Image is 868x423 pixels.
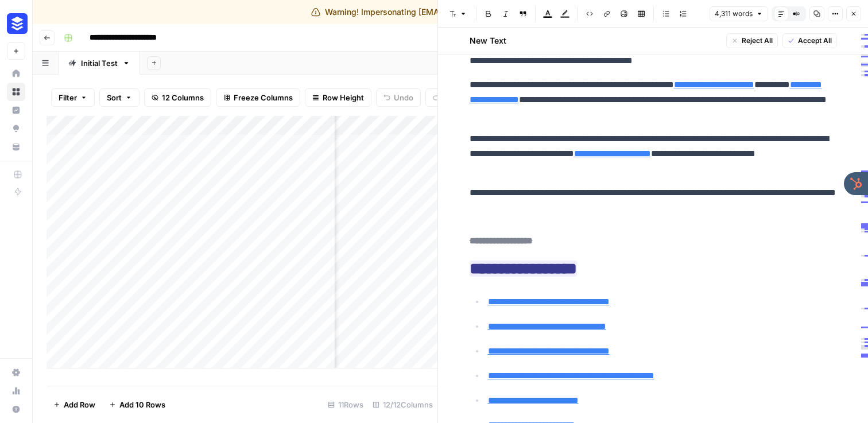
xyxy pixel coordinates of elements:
button: Accept All [782,33,837,48]
button: Workspace: Buffer [7,9,25,38]
span: Sort [107,92,122,103]
span: 4,311 words [715,9,753,19]
a: Opportunities [7,119,25,138]
button: Add 10 Rows [102,395,172,414]
button: Row Height [305,88,371,107]
div: Initial Test [81,57,118,69]
button: Help + Support [7,400,25,418]
span: Undo [394,92,413,103]
button: 12 Columns [144,88,211,107]
button: Add Row [46,395,102,414]
a: Home [7,64,25,83]
button: Undo [376,88,421,107]
a: Settings [7,363,25,382]
button: Sort [99,88,139,107]
button: Filter [51,88,95,107]
div: Warning! Impersonating [EMAIL_ADDRESS][DOMAIN_NAME] [311,6,557,18]
h2: New Text [470,35,506,46]
span: 12 Columns [162,92,204,103]
span: Add 10 Rows [119,399,165,410]
span: Add Row [64,399,95,410]
a: Insights [7,101,25,119]
span: Filter [59,92,77,103]
span: Freeze Columns [234,92,293,103]
div: 11 Rows [323,395,368,414]
button: Reject All [726,33,778,48]
span: Row Height [323,92,364,103]
img: Buffer Logo [7,13,28,34]
a: Initial Test [59,52,140,75]
a: Your Data [7,138,25,156]
button: Freeze Columns [216,88,300,107]
a: Usage [7,382,25,400]
span: Reject All [742,36,773,46]
a: Browse [7,83,25,101]
div: 12/12 Columns [368,395,437,414]
span: Accept All [798,36,832,46]
button: 4,311 words [710,6,768,21]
